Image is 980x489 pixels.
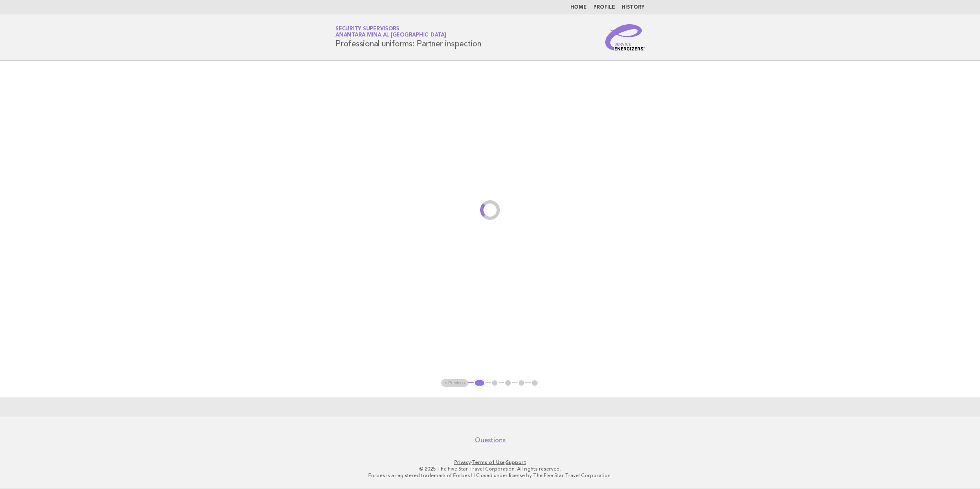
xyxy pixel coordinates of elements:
[239,459,741,466] p: · ·
[593,5,615,10] a: Profile
[239,472,741,479] p: Forbes is a registered trademark of Forbes LLC used under license by The Five Star Travel Corpora...
[335,33,446,38] span: Anantara Mina al [GEOGRAPHIC_DATA]
[622,5,645,10] a: History
[475,436,506,444] a: Questions
[605,24,645,50] img: Service Energizers
[335,26,446,38] a: Security SupervisorsAnantara Mina al [GEOGRAPHIC_DATA]
[239,466,741,472] p: © 2025 The Five Star Travel Corporation. All rights reserved.
[472,459,505,465] a: Terms of Use
[454,459,471,465] a: Privacy
[335,27,481,48] h1: Professional uniforms: Partner inspection
[570,5,587,10] a: Home
[506,459,526,465] a: Support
